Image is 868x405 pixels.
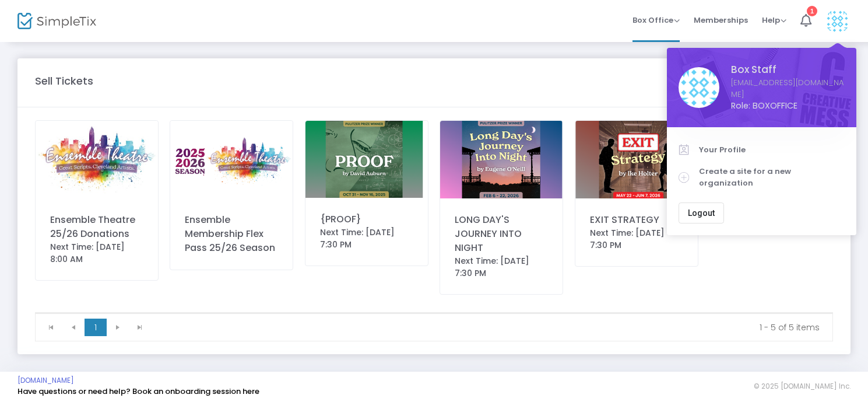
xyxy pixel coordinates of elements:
a: Your Profile [679,139,845,161]
div: Ensemble Membership Flex Pass 25/26 Season [185,213,278,255]
img: 638870057315336954ETCLOGOGSCA.jpg [36,121,158,198]
span: Role: BOXOFFICE [731,100,845,112]
div: Next Time: [DATE] 7:30 PM [590,227,683,252]
div: Next Time: [DATE] 8:00 AM [50,241,143,266]
div: Ensemble Theatre 25/26 Donations [50,213,143,241]
span: Box Staff [731,62,845,77]
div: Next Time: [DATE] 7:30 PM [455,255,548,280]
div: EXIT STRATEGY [590,213,683,227]
img: ScreenShot2025-08-15at1.09.21PM.png [440,121,563,198]
img: 638900321818815669ScreenShot2025-08-05at4.15.51PM.png [305,121,428,198]
span: Logout [688,208,715,218]
div: 1 [807,6,817,16]
a: Have questions or need help? Book an onboarding session here [17,386,259,397]
span: Create a site for a new organization [699,166,845,188]
a: Create a site for a new organization [679,160,845,194]
div: LONG DAY'S JOURNEY INTO NIGHT [455,213,548,255]
span: Page 1 [85,319,107,336]
img: ScreenShot2025-08-15at2.13.53PM.png [575,121,698,198]
span: Box Office [632,15,680,26]
kendo-pager-info: 1 - 5 of 5 items [159,322,820,333]
m-panel-title: Sell Tickets [35,73,93,89]
img: ScreenShot2025-07-01at5.45.44PM.png [170,121,293,198]
span: Help [762,15,786,26]
span: Your Profile [699,144,845,156]
span: © 2025 [DOMAIN_NAME] Inc. [754,382,851,391]
span: Memberships [694,5,748,35]
a: [EMAIL_ADDRESS][DOMAIN_NAME] [731,77,845,100]
a: [DOMAIN_NAME] [17,376,74,385]
div: {PROOF} [320,212,413,226]
button: Logout [679,202,724,224]
div: Next Time: [DATE] 7:30 PM [320,226,413,251]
